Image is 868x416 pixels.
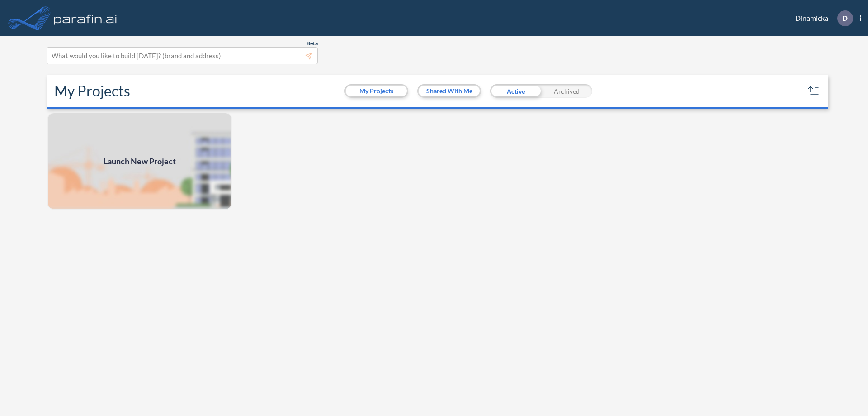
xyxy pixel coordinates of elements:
[490,84,541,98] div: Active
[104,155,176,167] span: Launch New Project
[842,14,848,22] p: D
[54,82,130,100] h2: My Projects
[47,112,232,210] a: Launch New Project
[346,86,407,96] button: My Projects
[47,112,232,210] img: add
[807,84,821,98] button: sort
[52,9,119,27] img: logo
[307,40,318,47] span: Beta
[419,86,480,96] button: Shared With Me
[782,10,861,26] div: Dinamicka
[541,84,592,98] div: Archived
